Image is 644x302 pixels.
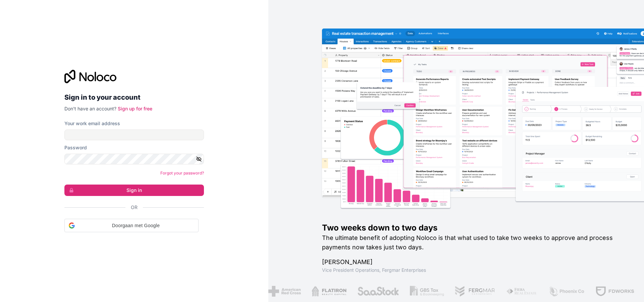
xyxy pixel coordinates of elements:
img: /assets/phoenix-BREaitsQ.png [548,286,584,297]
img: /assets/fergmar-CudnrXN5.png [454,286,495,297]
div: Doorgaan met Google [64,219,199,232]
button: Sign in [64,185,204,196]
span: Don't have an account? [64,106,116,111]
a: Forgot your password? [160,170,204,175]
img: /assets/flatiron-C8eUkumj.png [311,286,346,297]
h1: Two weeks down to two days [322,222,623,233]
input: Password [64,154,204,164]
img: /assets/american-red-cross-BAupjrZR.png [268,286,300,297]
span: Doorgaan met Google [77,222,194,229]
h2: Sign in to your account [64,91,204,103]
label: Password [64,144,87,151]
img: /assets/fdworks-Bi04fVtw.png [595,286,634,297]
img: /assets/fiera-fwj2N5v4.png [506,286,537,297]
img: /assets/saastock-C6Zbiodz.png [357,286,399,297]
a: Sign up for free [118,106,152,111]
label: Your work email address [64,120,120,127]
input: Email address [64,130,204,140]
span: Or [131,204,138,211]
h1: [PERSON_NAME] [322,257,623,267]
h1: Vice President Operations , Fergmar Enterprises [322,267,623,273]
img: /assets/gbstax-C-GtDUiK.png [410,286,444,297]
h2: The ultimate benefit of adopting Noloco is that what used to take two weeks to approve and proces... [322,233,623,252]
